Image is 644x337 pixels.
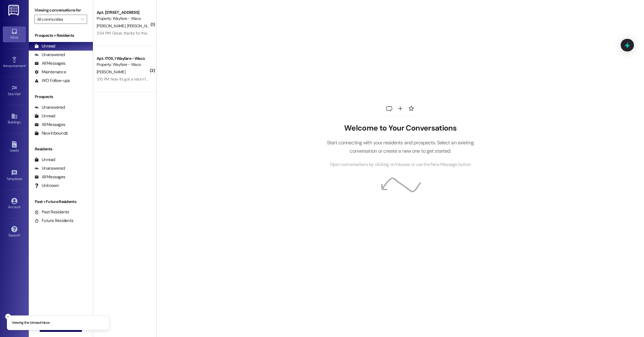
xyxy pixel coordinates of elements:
[22,176,23,180] span: •
[34,218,73,224] div: Future Residents
[3,139,26,155] a: Leads
[97,23,127,28] span: [PERSON_NAME]
[34,78,70,84] div: WO Follow-ups
[34,174,65,180] div: All Messages
[34,130,68,136] div: New Inbounds
[34,43,55,49] div: Unread
[330,161,471,168] span: Open conversations by clicking on inboxes or use the New Message button
[97,76,176,82] div: 3:15 PM: Now it's got a return fee and a late fee...
[318,139,482,155] p: Start connecting with your residents and prospects. Select an existing conversation or create a n...
[29,199,93,205] div: Past + Future Residents
[3,224,26,240] a: Support
[34,52,65,58] div: Unanswered
[8,5,20,16] img: ResiDesk Logo
[34,69,66,75] div: Maintenance
[97,30,161,36] div: 3:54 PM: Great, thanks for the update!
[34,104,65,110] div: Unanswered
[3,111,26,127] a: Buildings
[34,6,87,15] label: Viewing conversations for
[3,83,26,99] a: Site Visit •
[97,62,150,68] div: Property: Wayfare - Waco
[97,16,150,22] div: Property: Wayfare - Waco
[5,314,11,319] button: Close toast
[37,15,78,24] input: All communities
[3,168,26,183] a: Templates •
[97,9,150,16] div: Apt. [STREET_ADDRESS]
[34,122,65,128] div: All Messages
[97,69,125,74] span: [PERSON_NAME]
[29,146,93,152] div: Residents
[34,113,55,119] div: Unread
[34,157,55,163] div: Unread
[21,91,22,95] span: •
[34,183,59,189] div: Unknown
[29,32,93,39] div: Prospects + Residents
[97,55,150,62] div: Apt. 1705, 1 Wayfare - Waco
[318,124,482,133] h2: Welcome to Your Conversations
[127,23,156,28] span: [PERSON_NAME]
[81,17,84,22] i: 
[34,209,69,215] div: Past Residents
[29,94,93,100] div: Prospects
[3,26,26,42] a: Inbox
[12,320,49,325] p: Viewing the Unread inbox
[34,165,65,171] div: Unanswered
[26,63,26,67] span: •
[3,196,26,212] a: Account
[34,60,65,66] div: All Messages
